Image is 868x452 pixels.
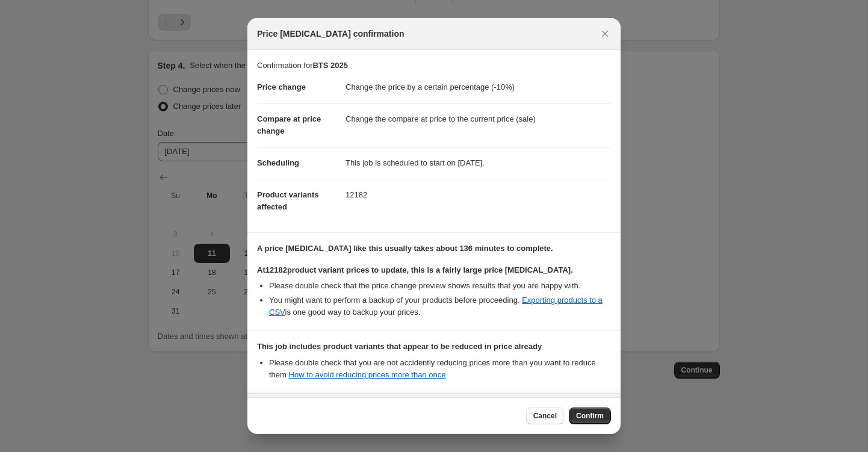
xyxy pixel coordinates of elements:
li: You might want to perform a backup of your products before proceeding. is one good way to backup ... [269,294,611,318]
span: Price change [257,82,306,91]
b: A price [MEDICAL_DATA] like this usually takes about 136 minutes to complete. [257,244,553,253]
a: How to avoid reducing prices more than once [289,370,446,379]
b: At 12182 product variant prices to update, this is a fairly large price [MEDICAL_DATA]. [257,265,573,274]
span: Cancel [533,411,557,421]
dd: Change the compare at price to the current price (sale) [346,103,611,135]
dd: This job is scheduled to start on [DATE]. [346,147,611,179]
span: Confirm [576,411,604,421]
b: BTS 2025 [312,61,348,70]
li: Please double check that the price change preview shows results that you are happy with. [269,280,611,292]
dd: 12182 [346,179,611,211]
p: Confirmation for [257,60,611,72]
dd: Change the price by a certain percentage (-10%) [346,72,611,103]
button: Close [597,25,613,42]
span: Scheduling [257,158,299,167]
button: Confirm [569,407,611,424]
a: Exporting products to a CSV [269,296,603,317]
span: Product variants affected [257,190,319,211]
b: This job includes product variants that appear to be reduced in price already [257,342,542,351]
li: Please double check that you are not accidently reducing prices more than you want to reduce them [269,357,611,381]
span: Compare at price change [257,114,321,135]
button: Cancel [526,407,564,424]
span: Price [MEDICAL_DATA] confirmation [257,28,405,40]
